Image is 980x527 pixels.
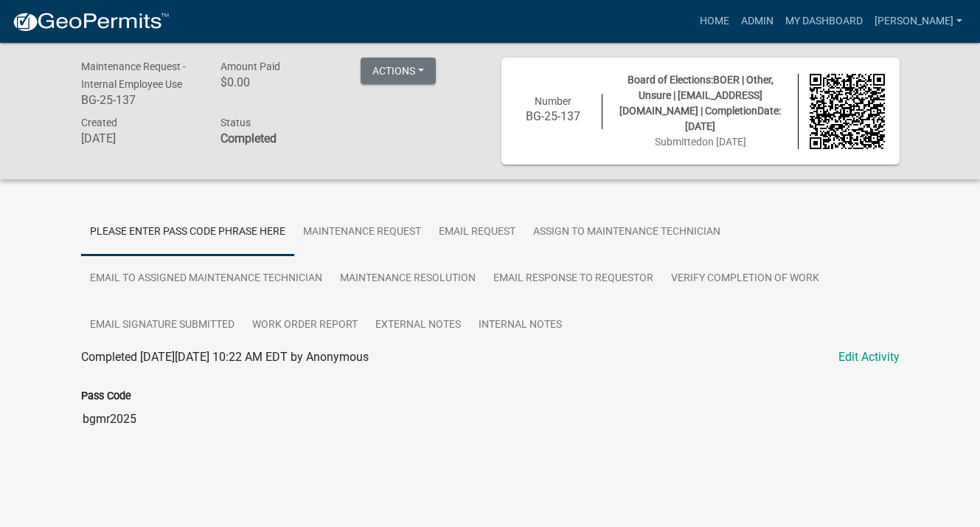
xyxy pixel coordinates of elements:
[220,75,338,89] h6: $0.00
[524,209,729,256] a: Assign to Maintenance Technician
[516,109,591,123] h6: BG-25-137
[735,7,779,35] a: Admin
[535,95,571,107] span: Number
[81,391,131,402] label: Pass Code
[81,131,199,145] h6: [DATE]
[484,255,662,303] a: Email Response to Requestor
[779,7,869,35] a: My Dashboard
[869,7,968,35] a: [PERSON_NAME]
[81,209,294,256] a: Please Enter Pass Code Phrase Here
[619,74,781,132] span: Board of Elections:BOER | Other, Unsure | [EMAIL_ADDRESS][DOMAIN_NAME] | CompletionDate: [DATE]
[243,302,366,349] a: Work Order Report
[81,255,331,303] a: Email to Assigned Maintenance Technician
[294,209,430,256] a: Maintenance Request
[220,117,251,128] span: Status
[838,348,900,366] a: Edit Activity
[81,350,369,364] span: Completed [DATE][DATE] 10:22 AM EDT by Anonymous
[81,117,117,128] span: Created
[81,302,243,349] a: Email Signature Submitted
[662,255,828,303] a: Verify Completion of work
[81,61,186,90] span: Maintenance Request - Internal Employee Use
[361,58,436,84] button: Actions
[810,74,885,149] img: QR code
[694,7,735,35] a: Home
[220,61,280,72] span: Amount Paid
[655,136,746,148] span: Submitted on [DATE]
[81,93,199,107] h6: BG-25-137
[470,302,571,349] a: Internal Notes
[331,255,484,303] a: Maintenance Resolution
[366,302,470,349] a: External Notes
[430,209,524,256] a: Email Request
[220,131,277,145] strong: Completed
